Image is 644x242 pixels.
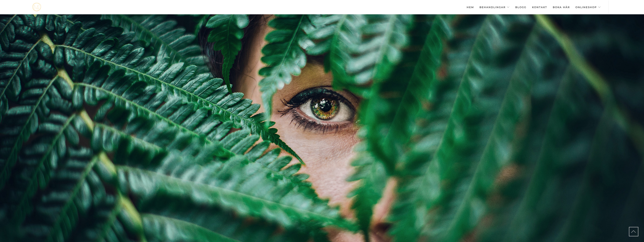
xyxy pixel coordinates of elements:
[479,1,510,14] a: Behandlingar
[467,1,474,14] a: Hem
[575,1,601,14] a: Onlineshop
[553,1,570,14] a: Boka här
[515,1,526,14] a: Blogg
[32,3,41,11] img: mjstudio
[532,1,547,14] a: Kontakt
[32,3,41,11] a: mjstudio mjstudio mjstudio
